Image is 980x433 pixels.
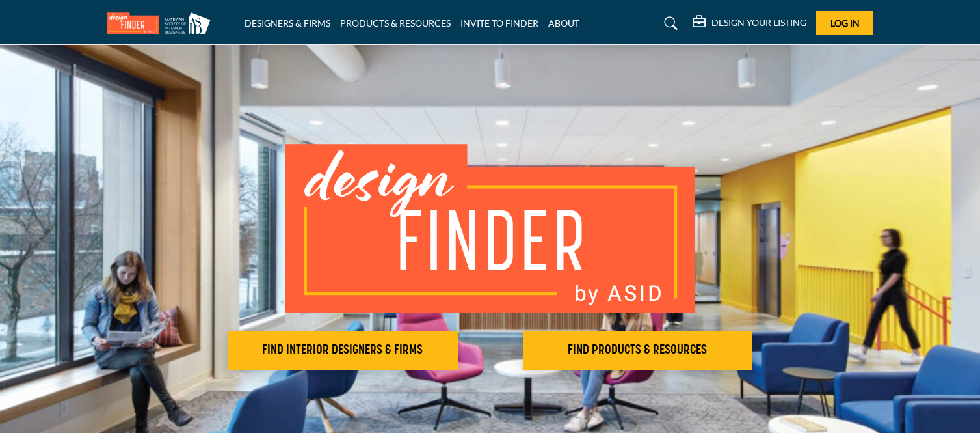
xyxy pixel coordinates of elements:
[340,18,451,29] a: PRODUCTS & RESOURCES
[523,331,753,370] button: FIND PRODUCTS & RESOURCES
[693,16,806,31] div: DESIGN YOUR LISTING
[711,17,806,29] h5: DESIGN YOUR LISTING
[232,342,454,358] h2: FIND INTERIOR DESIGNERS & FIRMS
[460,18,538,29] a: INVITE TO FINDER
[527,342,749,358] h2: FIND PRODUCTS & RESOURCES
[228,331,458,370] button: FIND INTERIOR DESIGNERS & FIRMS
[548,18,579,29] a: ABOUT
[107,12,217,34] img: Site Logo
[816,11,873,35] button: Log In
[830,18,860,29] span: Log In
[245,18,330,29] a: DESIGNERS & FIRMS
[285,144,695,313] img: image
[652,13,686,34] a: Search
